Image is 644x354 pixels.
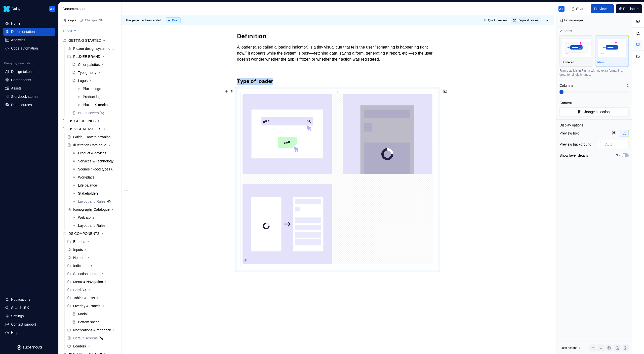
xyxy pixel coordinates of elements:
a: Inputs [65,246,119,254]
div: Variants [559,28,572,33]
div: DS COMPONENTS [60,230,119,238]
a: Code automation [3,44,55,52]
div: Illustration Catalogue [73,143,106,148]
span: Add [67,29,72,33]
span: Share [576,6,585,11]
a: Settings [3,312,55,320]
a: Logos [70,77,119,85]
input: Auto [603,140,629,149]
button: placeholderBordered [559,35,593,67]
a: Assets [3,84,55,92]
div: Pluxee design system documentation [73,46,115,51]
button: Help [3,329,55,337]
a: Layout and Rules [70,222,119,230]
a: Workplace [70,173,119,181]
div: A☺ [559,7,564,11]
div: Typography [78,70,96,75]
div: Color palettes [78,62,100,67]
img: 8442b5b3-d95e-456d-8131-d61e917d6403.png [4,6,10,12]
div: Code automation [11,46,38,51]
a: Scenes / Food types / Activities [70,165,119,173]
div: Components [11,77,31,82]
span: Change selection [582,109,610,114]
a: Storybook stories [3,93,55,101]
div: Helpers [73,255,85,260]
div: PLUXEE BRAND [73,54,100,59]
div: Layout and Rules [78,199,105,204]
div: Data sources [11,102,32,107]
div: Product logos [83,94,104,99]
a: Iconography Catalogue [65,205,119,213]
div: Draft [166,17,181,23]
div: Pluxee logo [83,86,101,91]
a: Web icons [70,213,119,222]
button: placeholderPlain [595,35,629,67]
div: Buttons [65,238,119,246]
div: DS VISUAL ASSETS [60,125,119,133]
span: Publish [623,6,635,11]
div: Services & Technology [78,159,113,164]
div: A☺ [50,7,55,11]
div: GETTING STARTED [60,36,119,45]
a: Bottom sheet [70,318,119,326]
a: Pluxee design system documentation [65,45,119,53]
div: Default screens [73,336,98,341]
div: DS VISUAL ASSETS [68,126,101,131]
div: Columns [559,83,573,88]
div: GETTING STARTED [68,38,101,43]
div: Pluxee X-marks [83,102,108,107]
h3: Type of loader [237,78,438,85]
div: Iconography Catalogue [73,207,110,212]
button: Share [569,4,589,13]
div: Tables & Lists [73,295,95,300]
div: Help [11,330,18,335]
div: Settings [11,314,24,319]
div: Card [73,287,81,292]
div: Menu & Navigation [73,279,103,284]
div: Documentation [11,29,35,34]
img: placeholder [562,39,591,57]
a: Brand covers [70,109,119,117]
div: Storybook stories [11,94,38,99]
p: 1 [627,83,629,87]
a: Services & Technology [70,157,119,165]
a: Product logos [75,93,119,101]
div: Changes [85,18,103,22]
div: DS GUIDELINES [60,117,119,125]
a: Documentation [3,28,55,36]
a: Layout and Rules [70,197,119,205]
a: Illustration Catalogue [65,141,119,149]
button: DaisyA☺ [1,3,57,14]
span: Quick preview [488,18,507,22]
span: Preview [594,6,607,11]
a: Pluxee X-marks [75,101,119,109]
button: Search ⌘K [3,304,55,312]
a: Typography [70,69,119,77]
div: Workplace [78,175,95,180]
div: Modal [78,312,88,317]
button: Quick preview [482,17,509,24]
a: Life balance [70,181,119,189]
a: Analytics [3,36,55,44]
a: Data sources [3,101,55,109]
div: Analytics [11,37,25,42]
div: Indicators [73,263,89,268]
div: Indicators [65,262,119,270]
div: Pages [62,18,76,22]
a: Components [3,76,55,84]
a: Supernova Logo [17,345,42,350]
div: Life balance [78,183,97,188]
div: Logos [78,78,88,83]
div: Search ⌘K [11,305,29,310]
div: DS GUIDELINES [68,118,96,123]
button: Publish [616,4,642,13]
div: Preview box [559,131,579,136]
div: Notifications & feedback [65,326,119,334]
div: Layout and Rules [78,223,105,228]
a: Pluxee logo [75,85,119,93]
img: placeholder [597,39,627,57]
div: Display options [559,123,583,128]
div: Product & devices [78,151,106,156]
button: Change selection [559,107,629,116]
label: No [616,153,620,157]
